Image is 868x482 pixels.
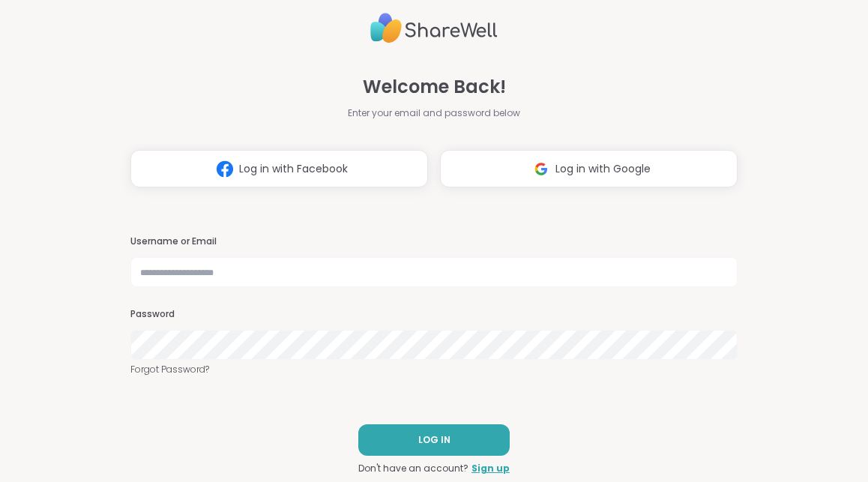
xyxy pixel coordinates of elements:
span: Log in with Google [555,161,651,177]
img: ShareWell Logomark [211,155,239,183]
h3: Username or Email [130,235,738,248]
button: LOG IN [358,424,510,456]
button: Log in with Facebook [130,150,428,187]
span: Log in with Facebook [239,161,348,177]
button: Log in with Google [440,150,738,187]
span: Don't have an account? [358,462,468,475]
span: LOG IN [418,433,450,447]
img: ShareWell Logomark [527,155,555,183]
span: Welcome Back! [363,73,506,100]
a: Forgot Password? [130,363,738,376]
img: ShareWell Logo [370,7,498,49]
a: Sign up [471,462,510,475]
h3: Password [130,308,738,321]
span: Enter your email and password below [348,106,520,120]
